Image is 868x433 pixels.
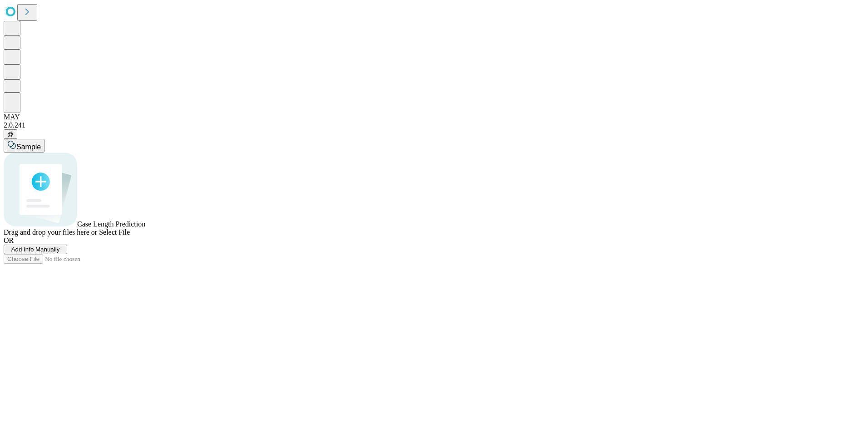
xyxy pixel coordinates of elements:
button: Sample [4,139,44,153]
span: Sample [16,143,41,151]
span: OR [4,236,14,244]
button: Add Info Manually [4,245,67,254]
button: @ [4,129,17,139]
span: Drag and drop your files here or [4,228,97,236]
span: Select File [99,228,130,236]
span: Add Info Manually [11,246,60,253]
span: Case Length Prediction [77,220,145,228]
div: 2.0.241 [4,121,864,129]
div: MAY [4,113,864,121]
span: @ [7,131,14,138]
